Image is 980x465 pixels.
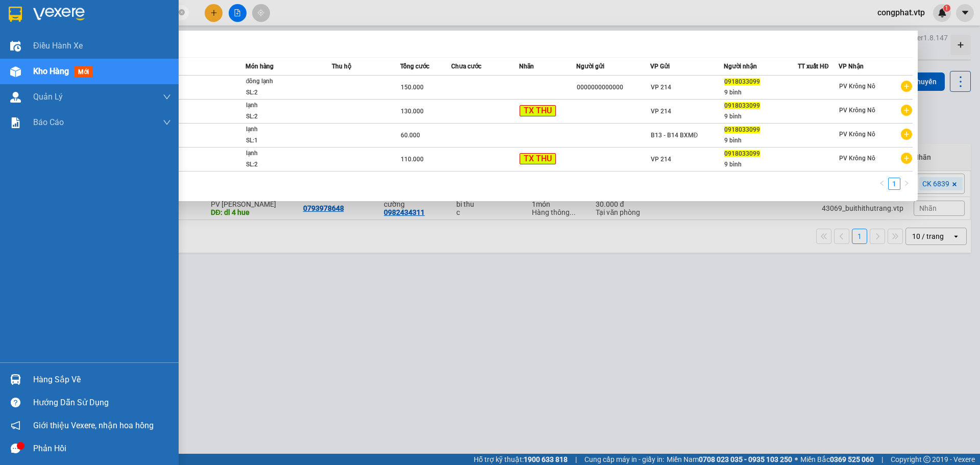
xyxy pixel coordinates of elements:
[724,126,760,133] span: 0918033099
[10,23,23,48] img: logo
[246,100,323,111] div: lạnh
[888,178,900,190] li: 1
[901,105,912,116] span: plus-circle
[839,131,875,138] span: PV Krông Nô
[179,9,185,15] span: close-circle
[33,116,64,129] span: Báo cáo
[246,159,323,170] div: SL: 2
[724,111,797,122] div: 9 bình
[33,39,83,52] span: Điều hành xe
[33,372,171,387] div: Hàng sắp về
[889,178,900,189] a: 1
[876,178,888,190] button: left
[900,178,913,190] button: right
[163,93,171,101] span: down
[651,84,671,91] span: VP 214
[576,63,604,70] span: Người gửi
[839,155,875,162] span: PV Krông Nô
[246,148,323,159] div: lạnh
[163,118,171,127] span: down
[401,108,424,115] span: 130.000
[901,81,912,92] span: plus-circle
[901,153,912,164] span: plus-circle
[78,71,94,86] span: Nơi nhận:
[724,159,797,170] div: 9 bình
[798,63,829,70] span: TT xuất HĐ
[246,63,274,70] span: Món hàng
[35,61,118,69] strong: BIÊN NHẬN GỬI HÀNG HOÁ
[74,66,93,78] span: mới
[900,178,913,190] li: Next Page
[10,41,21,52] img: warehouse-icon
[246,124,323,135] div: lạnh
[11,421,20,430] span: notification
[724,63,757,70] span: Người nhận
[27,16,83,55] strong: CÔNG TY TNHH [GEOGRAPHIC_DATA] 214 QL13 - P.26 - Q.BÌNH THẠNH - TP HCM 1900888606
[520,153,556,165] span: TX THU
[11,444,20,453] span: message
[724,135,797,146] div: 9 bình
[724,150,760,157] span: 0918033099
[33,395,171,410] div: Hướng dẫn sử dụng
[451,63,481,70] span: Chưa cước
[179,8,185,18] span: close-circle
[33,441,171,456] div: Phản hồi
[839,63,864,70] span: VP Nhận
[519,63,534,70] span: Nhãn
[724,87,797,98] div: 9 bình
[401,156,424,163] span: 110.000
[724,102,760,109] span: 0918033099
[520,105,556,117] span: TX THU
[10,71,21,86] span: Nơi gửi:
[401,132,420,139] span: 60.000
[651,156,671,163] span: VP 214
[246,87,323,99] div: SL: 2
[879,180,885,186] span: left
[10,66,21,77] img: warehouse-icon
[103,71,142,83] span: PV [PERSON_NAME]
[10,117,21,128] img: solution-icon
[33,90,63,103] span: Quản Lý
[901,129,912,140] span: plus-circle
[246,135,323,146] div: SL: 1
[724,78,760,85] span: 0918033099
[839,83,875,90] span: PV Krông Nô
[332,63,351,70] span: Thu hộ
[99,38,144,46] span: 21410250792
[10,92,21,103] img: warehouse-icon
[33,419,154,432] span: Giới thiệu Vexere, nhận hoa hồng
[401,84,424,91] span: 150.000
[97,46,144,54] span: 08:09:29 [DATE]
[33,66,69,76] span: Kho hàng
[400,63,429,70] span: Tổng cước
[651,132,698,139] span: B13 - B14 BXMĐ
[246,111,323,123] div: SL: 2
[246,76,323,87] div: đông lạnh
[839,107,875,114] span: PV Krông Nô
[650,63,670,70] span: VP Gửi
[10,374,21,385] img: warehouse-icon
[9,7,22,22] img: logo-vxr
[11,398,20,407] span: question-circle
[651,108,671,115] span: VP 214
[903,180,910,186] span: right
[577,82,650,93] div: 0000000000000
[876,178,888,190] li: Previous Page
